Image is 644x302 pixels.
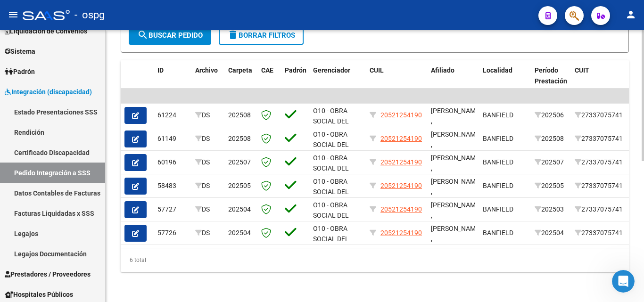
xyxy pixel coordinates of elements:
span: Hospitales Públicos [5,289,73,300]
datatable-header-cell: CAE [257,60,281,102]
mat-icon: delete [227,29,239,41]
span: Afiliado [431,66,454,74]
span: BANFIELD [483,205,513,213]
span: 20521254190 [380,205,422,213]
span: BANFIELD [483,182,513,189]
span: 202508 [228,135,251,142]
span: 202504 [228,205,251,213]
div: 202505 [535,180,567,191]
span: Período Prestación [535,66,567,85]
span: [PERSON_NAME] , [PERSON_NAME] [431,178,481,207]
span: CUIL [370,66,384,74]
span: Padrón [285,66,306,74]
span: Liquidación de Convenios [5,26,87,36]
button: Buscar Pedido [129,26,211,45]
span: 202505 [228,182,251,189]
datatable-header-cell: CUIT [571,60,632,102]
span: Padrón [5,66,35,77]
span: 20521254190 [380,158,422,166]
datatable-header-cell: Padrón [281,60,309,102]
div: DS [195,157,221,168]
span: [PERSON_NAME] , [PERSON_NAME] [431,225,481,254]
datatable-header-cell: Localidad [479,60,531,102]
span: 20521254190 [380,182,422,189]
div: 57726 [157,228,188,238]
span: 20521254190 [380,229,422,237]
mat-icon: menu [8,9,19,20]
div: 202507 [535,157,567,168]
button: Borrar Filtros [219,26,304,45]
span: [PERSON_NAME] , [PERSON_NAME] [431,154,481,183]
div: 60196 [157,157,188,168]
span: [PERSON_NAME] , [PERSON_NAME] [431,201,481,230]
datatable-header-cell: ID [154,60,191,102]
div: DS [195,204,221,215]
span: BANFIELD [483,229,513,237]
div: 61224 [157,110,188,121]
div: DS [195,133,221,144]
span: ID [157,66,164,74]
span: CUIT [575,66,589,74]
datatable-header-cell: Período Prestación [531,60,571,102]
span: - ospg [74,5,105,25]
span: Gerenciador [313,66,350,74]
datatable-header-cell: Gerenciador [309,60,366,102]
span: Sistema [5,46,35,57]
span: O10 - OBRA SOCIAL DEL PERSONAL GRAFICO [313,107,349,147]
span: O10 - OBRA SOCIAL DEL PERSONAL GRAFICO [313,178,349,217]
span: BANFIELD [483,111,513,119]
datatable-header-cell: Carpeta [224,60,257,102]
div: DS [195,228,221,238]
datatable-header-cell: CUIL [366,60,427,102]
div: 27337075741 [575,228,628,238]
span: 20521254190 [380,111,422,119]
span: 202507 [228,158,251,166]
span: Archivo [195,66,218,74]
span: BANFIELD [483,158,513,166]
span: [PERSON_NAME] , [PERSON_NAME] [431,107,481,136]
div: DS [195,110,221,121]
span: O10 - OBRA SOCIAL DEL PERSONAL GRAFICO [313,225,349,264]
span: 202504 [228,229,251,237]
span: CAE [261,66,273,74]
iframe: Intercom live chat [612,270,635,293]
span: O10 - OBRA SOCIAL DEL PERSONAL GRAFICO [313,201,349,241]
span: O10 - OBRA SOCIAL DEL PERSONAL GRAFICO [313,154,349,194]
div: 27337075741 [575,157,628,168]
div: 27337075741 [575,110,628,121]
span: Borrar Filtros [227,31,295,40]
span: 202508 [228,111,251,119]
div: DS [195,180,221,191]
span: O10 - OBRA SOCIAL DEL PERSONAL GRAFICO [313,131,349,170]
div: 202508 [535,133,567,144]
div: 27337075741 [575,133,628,144]
span: Buscar Pedido [137,31,203,40]
span: 20521254190 [380,135,422,142]
div: 202504 [535,228,567,238]
span: Localidad [483,66,512,74]
div: 61149 [157,133,188,144]
span: [PERSON_NAME] , [PERSON_NAME] [431,131,481,160]
span: Integración (discapacidad) [5,87,92,97]
span: Prestadores / Proveedores [5,269,91,279]
div: 57727 [157,204,188,215]
datatable-header-cell: Archivo [191,60,224,102]
div: 27337075741 [575,204,628,215]
datatable-header-cell: Afiliado [427,60,479,102]
span: Carpeta [228,66,252,74]
div: 58483 [157,180,188,191]
mat-icon: person [625,9,636,20]
span: BANFIELD [483,135,513,142]
mat-icon: search [137,29,149,41]
div: 202503 [535,204,567,215]
div: 27337075741 [575,180,628,191]
div: 202506 [535,110,567,121]
div: 6 total [121,248,629,272]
